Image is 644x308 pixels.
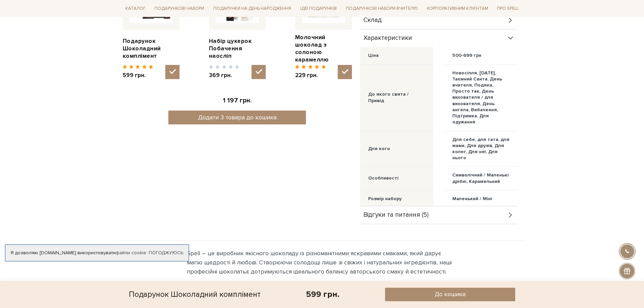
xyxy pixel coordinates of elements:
[424,3,491,14] a: Корпоративним клієнтам
[123,72,153,79] span: 599 грн.
[149,250,183,256] a: Погоджуюсь
[123,38,180,60] a: Подарунок Шоколадний комплімент
[435,290,466,298] span: До кошика
[494,3,521,14] a: Про Spell
[129,288,261,301] div: Подарунок Шоколадний комплімент
[295,34,352,64] a: Молочний шоколад з солоною карамеллю
[452,70,509,125] div: Новосілля, [DATE], Таємний Санта, День вчителя, Подяка, Просто так, День вихователя / для виховат...
[123,3,148,14] a: Каталог
[452,52,481,58] div: 500-699 грн
[368,175,399,181] div: Особливості
[368,196,402,202] div: Розмір набору
[116,250,146,256] a: файли cookie
[368,52,379,58] div: Ціна
[297,3,339,14] a: Ідеї подарунків
[363,35,412,41] span: Характеристики
[452,137,509,161] div: Для себе, для тата, для мами, Для друзів, Для колег, Для неї, Для нього
[368,146,390,152] div: Для кого
[209,72,240,79] span: 369 грн.
[209,38,266,60] a: Набір цукерок Побачення наосліп
[168,111,306,124] button: Додати 3 товара до кошика
[223,97,252,104] span: 1 197 грн.
[152,3,207,14] a: Подарункові набори
[187,249,457,276] div: Spell – це виробник якісного шоколаду із різноманітними яскравими смаками, який дарує магію щедро...
[5,250,189,256] div: Я дозволяю [DOMAIN_NAME] використовувати
[385,288,515,301] button: До кошика
[295,72,326,79] span: 229 грн.
[363,17,382,23] span: Склад
[211,3,294,14] a: Подарунки на День народження
[306,289,339,300] div: 599 грн.
[452,196,492,202] div: Маленький / Міні
[343,3,421,14] a: Подарункові набори Вчителю
[452,172,509,184] div: Символічний / Маленькі дрібні, Карамельний
[363,212,429,218] span: Відгуки та питання (5)
[368,91,425,103] div: До якого свята / Привід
